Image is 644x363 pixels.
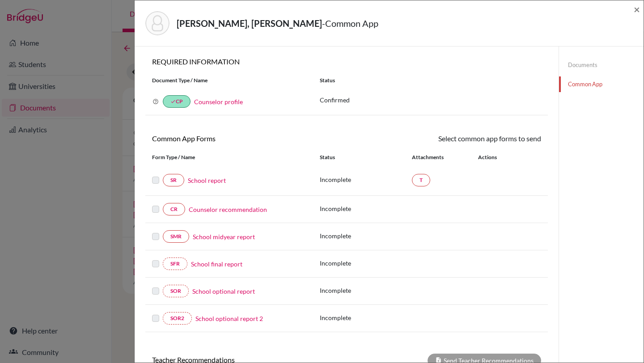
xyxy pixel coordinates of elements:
div: Attachments [412,153,467,161]
span: × [634,3,640,16]
a: School optional report [192,287,255,296]
div: Actions [467,153,523,161]
button: Close [634,4,640,15]
p: Incomplete [320,204,412,213]
div: Select common app forms to send [347,133,548,144]
div: Status [313,76,548,84]
a: CR [163,203,185,215]
a: Counselor profile [194,98,243,106]
strong: [PERSON_NAME], [PERSON_NAME] [177,18,322,29]
a: SOR2 [163,312,192,325]
a: School optional report 2 [195,314,263,323]
a: SOR [163,285,189,297]
div: Form Type / Name [145,153,313,161]
a: SR [163,174,184,186]
a: Counselor recommendation [189,205,267,214]
a: School final report [191,259,242,269]
span: - Common App [322,18,378,29]
p: Incomplete [320,258,412,268]
div: Status [320,153,412,161]
h6: REQUIRED INFORMATION [145,57,548,66]
p: Incomplete [320,286,412,295]
p: Incomplete [320,175,412,184]
a: Common App [559,76,644,92]
a: School report [188,176,226,185]
a: School midyear report [193,232,255,241]
h6: Common App Forms [145,134,347,143]
p: Incomplete [320,231,412,241]
p: Incomplete [320,313,412,322]
p: Confirmed [320,95,541,105]
a: Documents [559,57,644,73]
div: Document Type / Name [145,76,313,84]
a: T [412,174,430,186]
a: SFR [163,257,187,270]
i: done [170,99,176,104]
a: SMR [163,230,189,243]
a: doneCP [163,95,191,108]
